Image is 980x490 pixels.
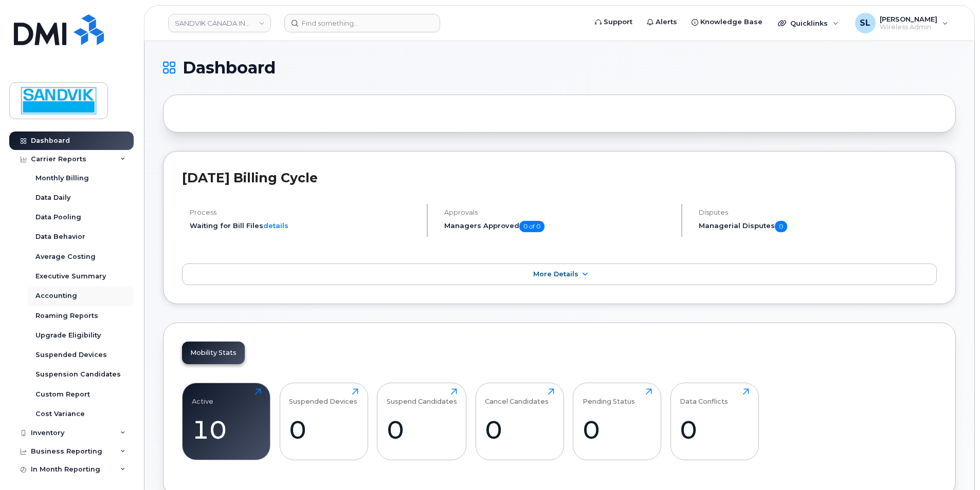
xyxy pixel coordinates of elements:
[289,388,358,454] a: Suspended Devices0
[485,388,549,405] div: Cancel Candidates
[680,388,749,454] a: Data Conflicts0
[192,388,261,454] a: Active10
[190,209,418,216] h4: Process
[775,221,787,232] span: 0
[583,388,652,454] a: Pending Status0
[263,221,288,230] a: details
[182,170,937,185] h2: [DATE] Billing Cycle
[192,388,213,405] div: Active
[190,221,418,231] li: Waiting for Bill Files
[387,388,457,405] div: Suspend Candidates
[699,209,937,216] h4: Disputes
[192,414,261,445] div: 10
[699,221,937,232] h5: Managerial Disputes
[289,414,358,445] div: 0
[485,414,554,445] div: 0
[444,209,673,216] h4: Approvals
[485,388,554,454] a: Cancel Candidates0
[519,221,545,232] span: 0 of 0
[444,221,673,232] h5: Managers Approved
[289,388,357,405] div: Suspended Devices
[583,388,635,405] div: Pending Status
[183,60,276,76] span: Dashboard
[680,414,749,445] div: 0
[387,388,457,454] a: Suspend Candidates0
[583,414,652,445] div: 0
[533,270,578,278] span: More Details
[387,414,457,445] div: 0
[680,388,728,405] div: Data Conflicts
